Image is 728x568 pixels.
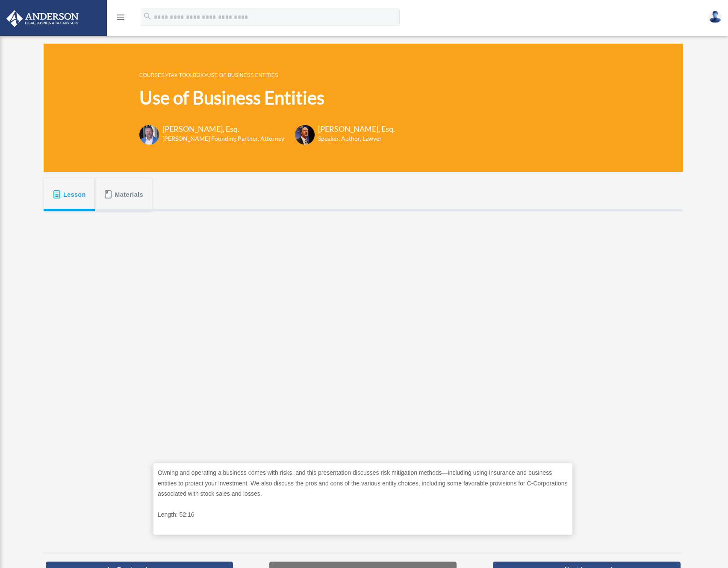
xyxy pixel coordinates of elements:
[139,85,395,110] h1: Use of Business Entities
[295,125,315,145] img: Scott-Estill-Headshot.png
[139,125,159,145] img: Toby-circle-head.png
[139,72,165,78] a: COURSES
[153,223,572,459] iframe: Use of Business Entities
[162,124,284,134] h3: [PERSON_NAME], Esq.
[207,72,278,78] a: Use of Business Entities
[162,134,284,143] h6: [PERSON_NAME] Founding Partner, Attorney
[115,15,126,22] a: menu
[115,12,126,22] i: menu
[709,11,722,23] img: User Pic
[143,12,152,21] i: search
[63,187,86,202] span: Lesson
[318,134,384,143] h6: Speaker, Author, Lawyer
[139,70,395,80] p: > >
[158,509,568,520] p: Length: 52:16
[318,124,395,134] h3: [PERSON_NAME], Esq.
[4,10,81,27] img: Anderson Advisors Platinum Portal
[158,467,568,499] p: Owning and operating a business comes with risks, and this presentation discusses risk mitigation...
[168,72,203,78] a: Tax Toolbox
[115,187,144,202] span: Materials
